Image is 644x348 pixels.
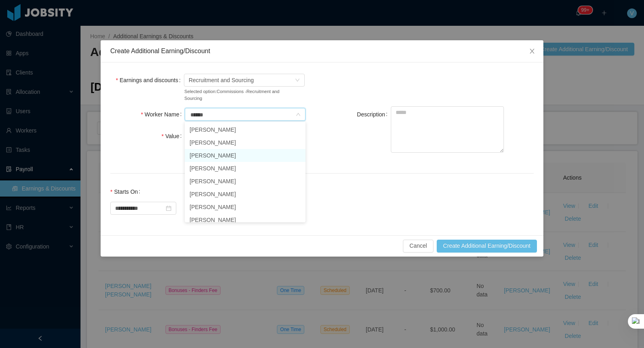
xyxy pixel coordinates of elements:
label: Worker Name [141,111,185,118]
label: Earnings and discounts [116,77,184,83]
li: [PERSON_NAME] [185,188,305,201]
i: icon: calendar [166,205,171,211]
button: Close [521,40,543,63]
div: Create Additional Earning/Discount [110,47,534,56]
li: [PERSON_NAME] [185,175,305,188]
i: icon: down [295,78,300,83]
li: [PERSON_NAME] [185,201,305,213]
textarea: Description [391,106,504,153]
input: Worker Name [190,109,295,121]
button: Create Additional Earning/Discount [437,240,537,253]
small: Selected option: Commissions - Recruitment and Sourcing [184,88,287,102]
li: [PERSON_NAME] [185,123,305,136]
label: Description [357,111,391,118]
li: [PERSON_NAME] [185,213,305,226]
label: Starts On [110,188,143,195]
li: [PERSON_NAME] [185,149,305,162]
i: icon: close [529,48,535,54]
button: Cancel [403,240,433,253]
label: Value [161,133,185,139]
li: [PERSON_NAME] [185,162,305,175]
li: [PERSON_NAME] [185,136,305,149]
span: Recruitment and Sourcing [189,74,254,86]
